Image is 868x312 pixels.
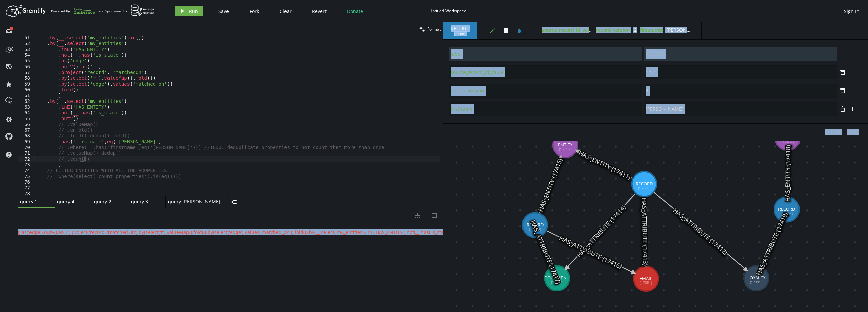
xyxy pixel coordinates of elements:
[454,32,466,36] span: ( 17388 )
[666,26,704,33] span: [PERSON_NAME]
[847,129,858,135] span: Save
[844,8,860,14] span: Sign In
[218,8,229,14] span: Save
[307,6,332,16] button: Revert
[450,25,470,32] span: RECORD
[544,275,570,281] tspan: DOCUMEN...
[634,26,637,33] span: 2
[250,8,259,14] span: Fork
[342,6,368,16] button: Donate
[312,8,327,14] span: Revert
[57,199,84,205] span: query 4
[644,84,837,98] input: Property Value
[449,65,642,79] input: Property Name
[822,127,844,137] button: Cancel
[18,64,35,70] div: 56
[18,58,35,64] div: 55
[213,6,234,16] button: Save
[449,102,642,116] input: Property Name
[18,98,35,104] div: 62
[596,26,631,33] label: record_version :
[18,162,35,168] div: 73
[644,47,837,61] input: Property Value
[280,8,292,14] span: Clear
[18,116,35,122] div: 65
[18,52,35,58] div: 54
[750,280,762,285] tspan: (17399)
[18,70,35,75] div: 57
[18,133,35,139] div: 68
[825,129,840,135] span: Cancel
[782,140,794,144] tspan: (17402)
[640,26,663,33] label: firstname :
[18,87,35,93] div: 60
[747,275,766,281] tspan: LOYALTY
[18,41,35,47] div: 52
[18,75,35,81] div: 58
[275,6,297,16] button: Clear
[18,179,35,185] div: 76
[778,206,795,212] tspan: RECORD
[175,6,203,16] button: Run
[449,84,642,98] input: Property Name
[841,6,863,16] button: Sign In
[18,110,35,116] div: 64
[640,197,650,265] text: HAS_ATTRIBUTE (17413)
[558,142,573,148] tspan: ENTITY
[18,35,35,41] div: 51
[18,168,35,173] div: 74
[636,181,653,187] tspan: RECORD
[189,8,198,14] span: Run
[18,156,35,162] div: 72
[347,8,363,14] span: Donate
[51,5,95,17] div: Powered By
[640,280,652,285] tspan: (17391)
[429,8,466,13] div: Untitled Workspace
[244,6,264,16] button: Fork
[638,186,650,190] tspan: (17388)
[18,127,35,133] div: 67
[18,139,35,145] div: 69
[844,127,861,137] button: Save
[644,102,837,116] input: Property Value
[781,211,793,216] tspan: (17404)
[644,65,837,79] input: Property Value
[18,81,35,87] div: 59
[18,104,35,110] div: 63
[559,147,571,151] tspan: (17397)
[427,26,441,32] span: Format
[542,26,596,33] label: source_record_id_value :
[168,199,221,205] span: query [PERSON_NAME]
[18,150,35,156] div: 71
[529,226,541,231] tspan: (17394)
[417,22,443,36] button: Format
[551,280,563,285] tspan: (17407)
[18,185,35,191] div: 77
[18,93,35,98] div: 61
[449,47,642,61] input: Property Name
[20,199,47,205] span: query 1
[131,4,155,16] img: AWS Neptune
[527,222,544,228] tspan: RECORD
[18,191,35,197] div: 78
[18,122,35,127] div: 66
[98,4,155,17] div: and Sponsored by
[131,199,158,205] span: query 3
[94,199,121,205] span: query 2
[18,173,35,179] div: 75
[783,145,792,202] text: HAS_ENTITY (17418)
[18,47,35,52] div: 53
[639,275,652,281] tspan: EMAIL
[18,145,35,150] div: 70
